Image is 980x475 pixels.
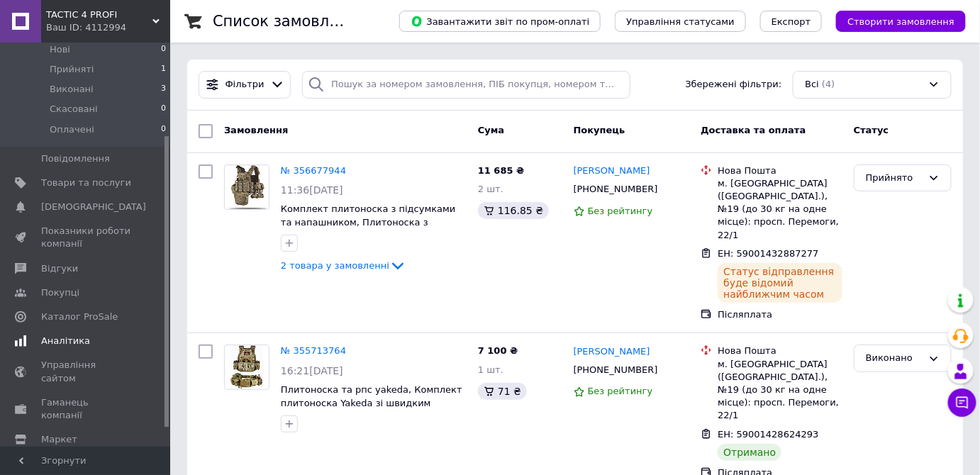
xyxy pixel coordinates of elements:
[41,311,118,323] span: Каталог ProSale
[574,345,650,359] a: [PERSON_NAME]
[615,11,746,32] button: Управління статусами
[478,184,503,194] span: 2 шт.
[571,361,661,379] div: [PHONE_NUMBER]
[772,16,811,27] span: Експорт
[161,103,166,116] span: 0
[213,13,357,30] h1: Список замовлень
[588,206,653,216] span: Без рейтингу
[225,78,265,91] span: Фільтри
[478,165,524,176] span: 11 685 ₴
[41,201,146,213] span: [DEMOGRAPHIC_DATA]
[224,125,288,135] span: Замовлення
[478,125,504,135] span: Cума
[224,345,269,390] a: Фото товару
[281,260,389,271] span: 2 товара у замовленні
[50,103,98,116] span: Скасовані
[478,202,549,219] div: 116.85 ₴
[718,429,818,440] span: ЕН: 59001428624293
[948,389,976,417] button: Чат з покупцем
[281,165,346,176] a: № 356677944
[854,125,889,135] span: Статус
[822,16,966,26] a: Створити замовлення
[866,351,923,366] div: Виконано
[588,386,653,396] span: Без рейтингу
[718,358,842,423] div: м. [GEOGRAPHIC_DATA] ([GEOGRAPHIC_DATA].), №19 (до 30 кг на одне місце): просп. Перемоги, 22/1
[41,262,78,275] span: Відгуки
[302,71,630,99] input: Пошук за номером замовлення, ПІБ покупця, номером телефону, Email, номером накладної
[718,177,842,242] div: м. [GEOGRAPHIC_DATA] ([GEOGRAPHIC_DATA].), №19 (до 30 кг на одне місце): просп. Перемоги, 22/1
[281,260,406,271] a: 2 товара у замовленні
[50,83,94,96] span: Виконані
[571,180,661,199] div: [PHONE_NUMBER]
[822,79,835,89] span: (4)
[281,384,462,421] a: Плитоноска та рпс yakeda, Комплект плитоноска Yakeda зі швидким скиданням, Плитоноска ЯКЕДА
[478,364,503,375] span: 1 шт.
[847,16,954,27] span: Створити замовлення
[686,78,782,91] span: Збережені фільтри:
[281,184,343,196] span: 11:36[DATE]
[718,308,842,321] div: Післяплата
[41,286,79,299] span: Покупці
[701,125,806,135] span: Доставка та оплата
[41,396,131,422] span: Гаманець компанії
[718,263,842,303] div: Статус відправлення буде відомий найближчим часом
[478,345,518,356] span: 7 100 ₴
[41,177,131,189] span: Товари та послуги
[41,433,77,446] span: Маркет
[805,78,819,91] span: Всі
[46,21,170,34] div: Ваш ID: 4112994
[574,125,625,135] span: Покупець
[281,365,343,376] span: 16:21[DATE]
[760,11,823,32] button: Експорт
[281,345,346,356] a: № 355713764
[161,63,166,76] span: 1
[230,345,262,389] img: Фото товару
[866,171,923,186] div: Прийнято
[718,248,818,259] span: ЕН: 59001432887277
[574,164,650,178] a: [PERSON_NAME]
[46,9,152,21] span: TACTIC 4 PROFI
[41,225,131,250] span: Показники роботи компанії
[227,165,266,209] img: Фото товару
[836,11,966,32] button: Створити замовлення
[41,152,110,165] span: Повідомлення
[399,11,601,32] button: Завантажити звіт по пром-оплаті
[718,444,781,461] div: Отримано
[718,164,842,177] div: Нова Пошта
[50,123,94,136] span: Оплачені
[224,164,269,210] a: Фото товару
[161,83,166,96] span: 3
[281,203,456,254] a: Комплект плитоноска з підсумками та напашником, Плитоноска з набором підсумок, Бронежилет мультикам
[50,63,94,76] span: Прийняті
[626,16,735,27] span: Управління статусами
[411,15,589,28] span: Завантажити звіт по пром-оплаті
[41,359,131,384] span: Управління сайтом
[161,43,166,56] span: 0
[50,43,70,56] span: Нові
[718,345,842,357] div: Нова Пошта
[478,383,527,400] div: 71 ₴
[161,123,166,136] span: 0
[41,335,90,347] span: Аналітика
